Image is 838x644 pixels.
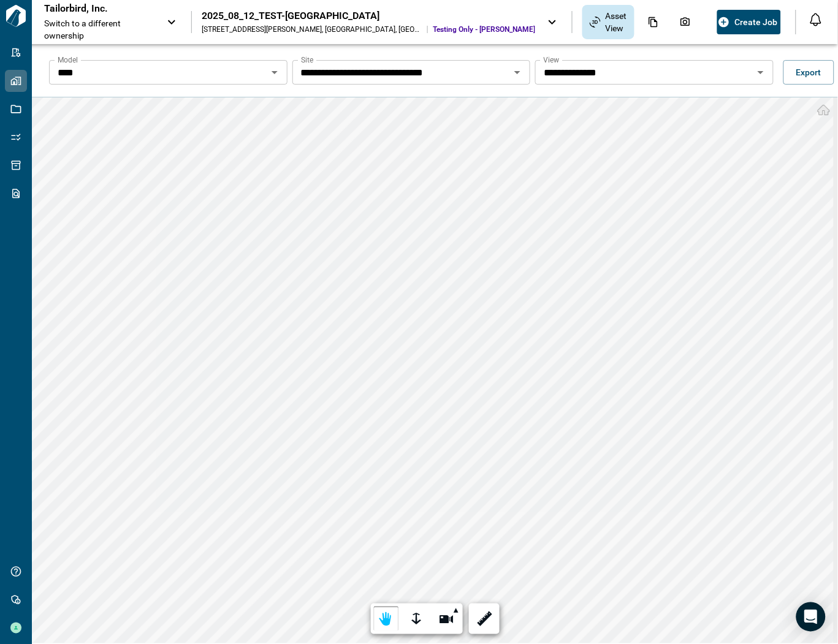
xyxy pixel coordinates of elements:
span: Create Job [735,16,778,28]
button: Create Job [717,10,781,34]
button: Open notification feed [806,10,826,29]
button: Open [752,64,769,81]
div: Open Intercom Messenger [796,602,826,632]
p: Tailorbird, Inc. [44,2,154,15]
div: Asset View [582,5,634,39]
div: Documents [641,12,666,32]
button: Open [266,64,283,81]
button: Export [783,60,834,85]
span: Switch to a different ownership [44,17,154,42]
span: Testing Only - [PERSON_NAME] [433,25,535,34]
label: View [544,55,560,65]
button: Open [509,64,526,81]
div: Issues & Info [704,12,730,32]
div: 2025_08_12_TEST-[GEOGRAPHIC_DATA] [202,10,535,22]
span: Asset View [606,10,627,34]
span: Export [796,66,821,78]
div: Photos [672,12,698,32]
label: Site [301,55,313,65]
div: [STREET_ADDRESS][PERSON_NAME] , [GEOGRAPHIC_DATA] , [GEOGRAPHIC_DATA] [202,25,422,34]
label: Model [58,55,78,65]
